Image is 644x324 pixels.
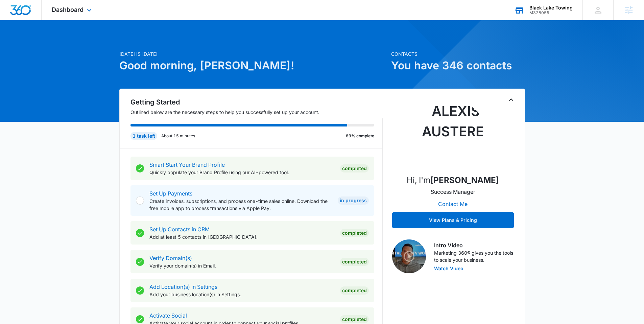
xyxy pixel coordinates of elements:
p: Verify your domain(s) in Email. [149,262,335,269]
a: Set Up Contacts in CRM [149,226,210,233]
p: Contacts [391,50,525,57]
p: Success Manager [431,188,475,196]
img: logo_orange.svg [11,11,16,16]
button: Watch Video [434,266,463,271]
div: Completed [340,315,369,323]
a: Smart Start Your Brand Profile [149,161,225,168]
p: Outlined below are the necessary steps to help you successfully set up your account. [130,109,383,116]
div: Completed [340,258,369,266]
p: Add your business location(s) in Settings. [149,291,335,298]
p: 89% complete [346,133,374,139]
h1: You have 346 contacts [391,57,525,74]
h2: Getting Started [130,97,383,107]
h1: Good morning, [PERSON_NAME]! [119,57,387,74]
div: Completed [340,164,369,172]
a: Add Location(s) in Settings [149,283,217,290]
div: 1 task left [130,132,157,140]
div: Domain Overview [26,40,61,44]
h3: Intro Video [434,241,514,249]
div: Domain: [DOMAIN_NAME] [18,18,74,23]
img: Alexis Austere [419,101,487,169]
p: Marketing 360® gives you the tools to scale your business. [434,249,514,263]
p: Quickly populate your Brand Profile using our AI-powered tool. [149,169,335,176]
a: Verify Domain(s) [149,255,192,261]
div: account name [529,5,573,10]
a: Set Up Payments [149,190,192,197]
div: Completed [340,229,369,237]
img: tab_domain_overview_orange.svg [18,39,24,45]
button: View Plans & Pricing [392,212,514,228]
div: account id [529,10,573,15]
strong: [PERSON_NAME] [430,175,499,185]
p: Create invoices, subscriptions, and process one-time sales online. Download the free mobile app t... [149,198,332,212]
span: Dashboard [52,6,84,13]
p: [DATE] is [DATE] [119,50,387,57]
button: Toggle Collapse [507,96,515,104]
p: Add at least 5 contacts in [GEOGRAPHIC_DATA]. [149,233,335,240]
div: In Progress [338,196,369,205]
p: Hi, I'm [407,174,499,186]
button: Contact Me [431,196,474,212]
div: Completed [340,286,369,295]
div: v 4.0.25 [19,11,33,16]
img: Intro Video [392,239,426,273]
img: tab_keywords_by_traffic_grey.svg [67,39,73,45]
p: About 15 minutes [161,133,195,139]
a: Activate Social [149,312,187,319]
div: Keywords by Traffic [75,40,114,44]
img: website_grey.svg [11,18,16,23]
